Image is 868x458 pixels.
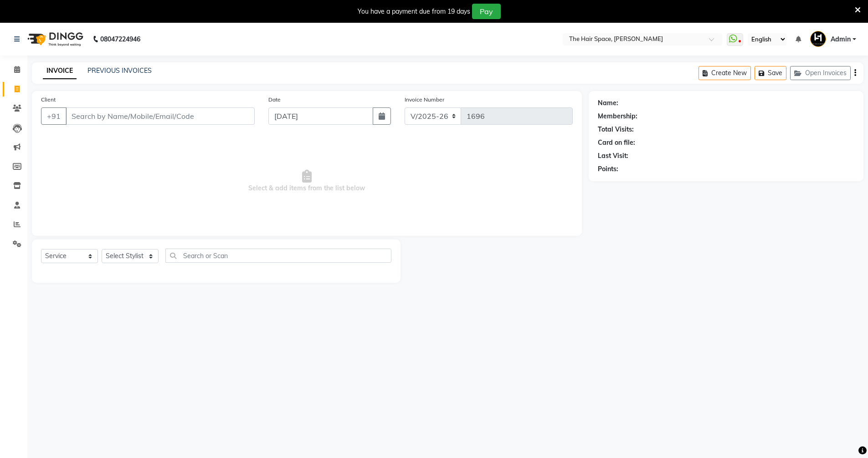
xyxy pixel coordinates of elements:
span: Select & add items from the list below [41,136,573,227]
label: Invoice Number [405,96,444,104]
button: Create New [699,66,751,80]
div: Name: [598,98,618,108]
div: Card on file: [598,138,635,148]
label: Date [268,96,281,104]
button: +91 [41,107,67,125]
a: PREVIOUS INVOICES [87,66,152,75]
div: Total Visits: [598,125,634,134]
div: Last Visit: [598,151,628,161]
label: Client [41,96,56,104]
a: INVOICE [43,63,77,79]
b: 08047224946 [100,26,140,52]
div: Points: [598,164,618,174]
img: logo [23,26,86,52]
img: Admin [810,31,826,47]
div: Membership: [598,112,637,121]
span: Admin [831,35,851,44]
input: Search or Scan [165,249,391,263]
button: Pay [472,4,501,19]
input: Search by Name/Mobile/Email/Code [66,107,255,125]
button: Open Invoices [790,66,851,80]
button: Save [755,66,786,80]
div: You have a payment due from 19 days [358,7,470,16]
